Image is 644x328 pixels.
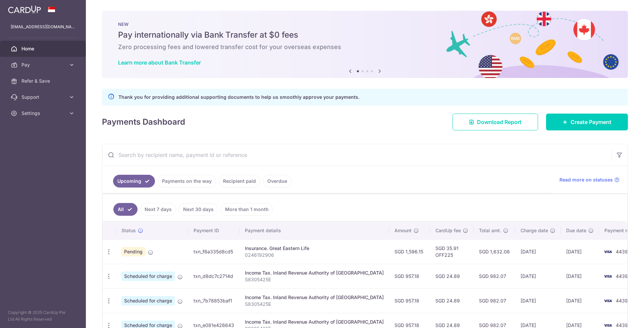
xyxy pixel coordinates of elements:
[118,43,612,51] h6: Zero processing fees and lowered transfer cost for your overseas expenses
[245,270,384,276] div: Income Tax. Inland Revenue Authority of [GEOGRAPHIC_DATA]
[188,239,239,264] td: txn_f8a335d8cd5
[571,118,611,126] span: Create Payment
[121,227,136,234] span: Status
[113,203,138,216] a: All
[616,322,628,328] span: 4439
[601,272,614,280] img: Bank Card
[245,245,384,252] div: Insurance. Great Eastern Life
[121,296,175,305] span: Scheduled for charge
[245,276,384,283] p: S8305425E
[474,264,515,288] td: SGD 982.07
[245,319,384,325] div: Income Tax. Inland Revenue Authority of [GEOGRAPHIC_DATA]
[430,264,474,288] td: SGD 24.89
[179,203,218,216] a: Next 30 days
[566,227,586,234] span: Due date
[118,30,612,40] h5: Pay internationally via Bank Transfer at $0 fees
[245,294,384,301] div: Income Tax. Inland Revenue Authority of [GEOGRAPHIC_DATA]
[158,175,216,188] a: Payments on the way
[21,94,66,100] span: Support
[221,203,273,216] a: More than 1 month
[118,22,612,27] p: NEW
[435,227,461,234] span: CardUp fee
[616,298,628,303] span: 4439
[121,247,145,256] span: Pending
[219,175,260,188] a: Recipient paid
[430,288,474,313] td: SGD 24.89
[11,24,75,30] p: [EMAIL_ADDRESS][DOMAIN_NAME]
[21,110,66,117] span: Settings
[8,5,41,13] img: CardUp
[616,249,628,254] span: 4439
[559,176,620,183] a: Read more on statuses
[118,93,360,101] p: Thank you for providing additional supporting documents to help us smoothly approve your payments.
[601,297,614,305] img: Bank Card
[389,264,430,288] td: SGD 957.18
[521,227,548,234] span: Charge date
[239,222,389,239] th: Payment details
[561,288,599,313] td: [DATE]
[102,144,611,166] input: Search by recipient name, payment id or reference
[477,118,522,126] span: Download Report
[515,239,561,264] td: [DATE]
[479,227,501,234] span: Total amt.
[21,45,66,52] span: Home
[601,248,614,256] img: Bank Card
[113,175,155,188] a: Upcoming
[188,222,239,239] th: Payment ID
[546,114,628,130] a: Create Payment
[118,59,201,66] a: Learn more about Bank Transfer
[515,288,561,313] td: [DATE]
[515,264,561,288] td: [DATE]
[102,116,185,128] h4: Payments Dashboard
[389,288,430,313] td: SGD 957.18
[474,239,515,264] td: SGD 1,632.06
[474,288,515,313] td: SGD 982.07
[121,272,175,281] span: Scheduled for charge
[102,11,628,78] img: Bank transfer banner
[263,175,291,188] a: Overdue
[245,252,384,258] p: 0246192906
[561,264,599,288] td: [DATE]
[430,239,474,264] td: SGD 35.91 OFF225
[559,176,613,183] span: Read more on statuses
[616,273,628,279] span: 4439
[452,114,538,130] a: Download Report
[561,239,599,264] td: [DATE]
[140,203,176,216] a: Next 7 days
[389,239,430,264] td: SGD 1,596.15
[21,61,66,68] span: Pay
[188,288,239,313] td: txn_7b78853baf1
[188,264,239,288] td: txn_d8dc7c2714d
[245,301,384,307] p: S8305425E
[394,227,412,234] span: Amount
[21,78,66,84] span: Refer & Save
